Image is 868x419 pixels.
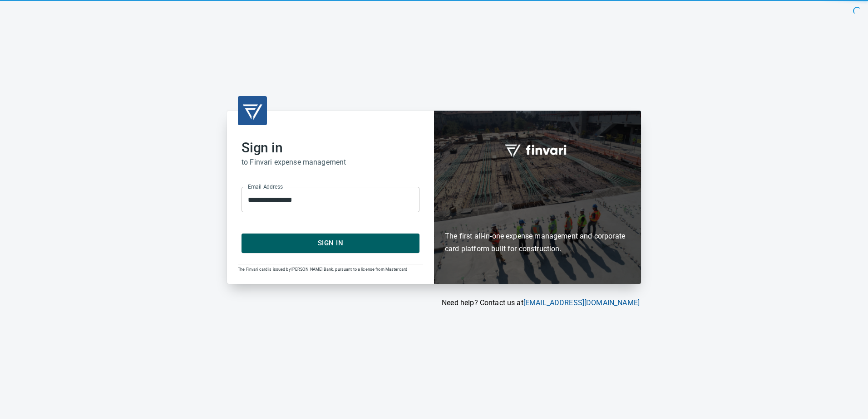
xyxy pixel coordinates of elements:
h6: The first all-in-one expense management and corporate card platform built for construction. [445,177,630,255]
img: fullword_logo_white.png [503,139,572,160]
img: transparent_logo.png [242,100,263,122]
p: Need help? Contact us at [227,297,640,308]
button: Sign In [242,234,419,253]
a: [EMAIL_ADDRESS][DOMAIN_NAME] [523,298,640,307]
h6: to Finvari expense management [242,156,419,169]
div: Finvari [434,111,641,283]
h2: Sign in [242,140,419,156]
span: Sign In [252,237,409,249]
span: The Finvari card is issued by [PERSON_NAME] Bank, pursuant to a license from Mastercard [238,267,407,272]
